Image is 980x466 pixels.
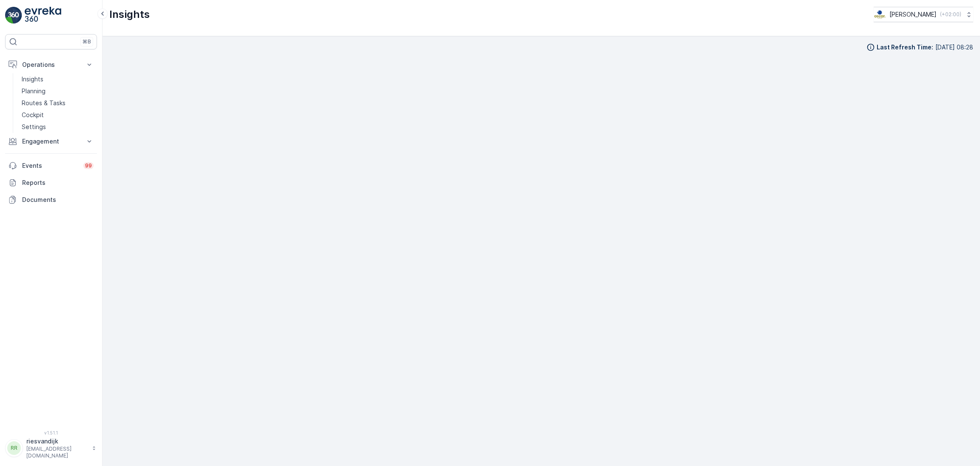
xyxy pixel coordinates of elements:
img: logo [5,7,22,24]
a: Events99 [5,157,97,174]
a: Routes & Tasks [18,97,97,109]
div: RR [7,441,21,455]
p: Settings [22,123,46,131]
a: Planning [18,85,97,97]
p: [EMAIL_ADDRESS][DOMAIN_NAME] [26,446,88,459]
button: RRriesvandijk[EMAIL_ADDRESS][DOMAIN_NAME] [5,437,97,459]
p: Events [22,161,78,170]
p: Reports [22,178,94,187]
span: v 1.51.1 [5,430,97,435]
p: Cockpit [22,111,44,119]
a: Settings [18,121,97,133]
a: Insights [18,73,97,85]
p: Last Refresh Time : [877,43,933,52]
a: Reports [5,174,97,191]
a: Documents [5,191,97,208]
p: Routes & Tasks [22,99,66,107]
button: Engagement [5,133,97,150]
img: basis-logo_rgb2x.png [874,10,886,19]
p: [PERSON_NAME] [889,10,937,19]
p: ( +02:00 ) [940,11,961,18]
button: Operations [5,56,97,73]
p: Documents [22,196,94,204]
p: ⌘B [83,38,91,45]
p: Insights [22,75,43,83]
p: 99 [85,162,92,169]
p: [DATE] 08:28 [935,43,973,52]
p: Planning [22,87,46,95]
p: Insights [109,8,150,21]
p: Operations [22,60,80,69]
button: [PERSON_NAME](+02:00) [874,7,973,22]
p: Engagement [22,137,80,146]
a: Cockpit [18,109,97,121]
img: logo_light-DOdMpM7g.png [25,7,61,24]
p: riesvandijk [26,437,88,446]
